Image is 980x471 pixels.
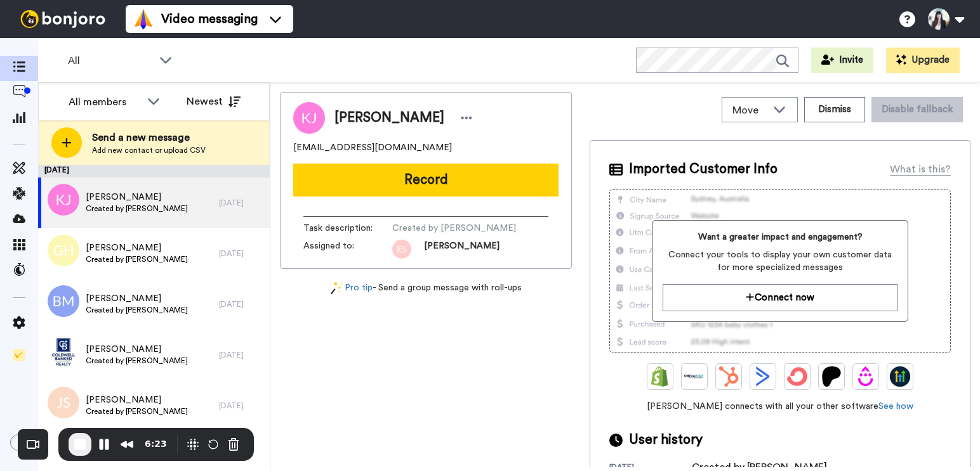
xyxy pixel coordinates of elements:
[811,48,873,73] button: Invite
[48,184,79,216] img: kj.png
[48,285,79,317] img: bm.png
[293,102,325,134] img: Image of Kilsi Jimenez
[219,401,263,411] div: [DATE]
[161,10,258,28] span: Video messaging
[331,281,373,295] a: Pro tip
[609,400,951,413] span: [PERSON_NAME] connects with all your other software
[392,240,411,259] img: 99d46333-7e37-474d-9b1c-0ea629eb1775.png
[821,366,842,387] img: Patreon
[86,305,188,315] span: Created by [PERSON_NAME]
[629,160,778,179] span: Imported Customer Info
[293,141,452,154] span: [EMAIL_ADDRESS][DOMAIN_NAME]
[684,366,705,387] img: Ontraport
[303,222,392,235] span: Task description :
[219,198,263,208] div: [DATE]
[629,430,703,449] span: User history
[69,94,141,110] div: All members
[718,366,739,387] img: Hubspot
[86,292,188,305] span: [PERSON_NAME]
[890,162,951,177] div: What is this?
[15,10,110,28] img: bj-logo-header-white.svg
[68,53,153,68] span: All
[133,9,154,29] img: vm-color.svg
[886,48,960,73] button: Upgrade
[331,281,342,295] img: magic-wand.svg
[293,164,559,197] button: Record
[303,240,392,259] span: Assigned to:
[86,203,188,214] span: Created by [PERSON_NAME]
[424,240,500,259] span: [PERSON_NAME]
[86,191,188,203] span: [PERSON_NAME]
[92,145,206,155] span: Add new contact or upload CSV
[663,231,897,243] span: Want a greater impact and engagement?
[804,97,865,122] button: Dismiss
[787,366,807,387] img: ConvertKit
[48,336,79,368] img: 02318b0d-5407-4a0e-b570-b84a150a4d0d.jpg
[177,89,250,114] button: Newest
[86,242,188,254] span: [PERSON_NAME]
[86,343,188,356] span: [PERSON_NAME]
[219,248,263,259] div: [DATE]
[219,299,263,309] div: [DATE]
[650,366,670,387] img: Shopify
[334,108,444,127] span: [PERSON_NAME]
[280,281,572,295] div: - Send a group message with roll-ups
[219,350,263,360] div: [DATE]
[890,366,910,387] img: GoHighLevel
[878,402,913,411] a: See how
[663,284,897,311] button: Connect now
[663,248,897,274] span: Connect your tools to display your own customer data for more specialized messages
[86,356,188,366] span: Created by [PERSON_NAME]
[753,366,773,387] img: ActiveCampaign
[92,130,206,145] span: Send a new message
[48,235,79,266] img: gh.png
[86,394,188,406] span: [PERSON_NAME]
[871,97,963,122] button: Disable fallback
[86,406,188,416] span: Created by [PERSON_NAME]
[856,366,876,387] img: Drip
[732,103,767,118] span: Move
[86,254,188,264] span: Created by [PERSON_NAME]
[48,387,79,418] img: js.png
[392,222,516,235] span: Created by [PERSON_NAME]
[38,165,270,177] div: [DATE]
[13,349,25,361] img: Checklist.svg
